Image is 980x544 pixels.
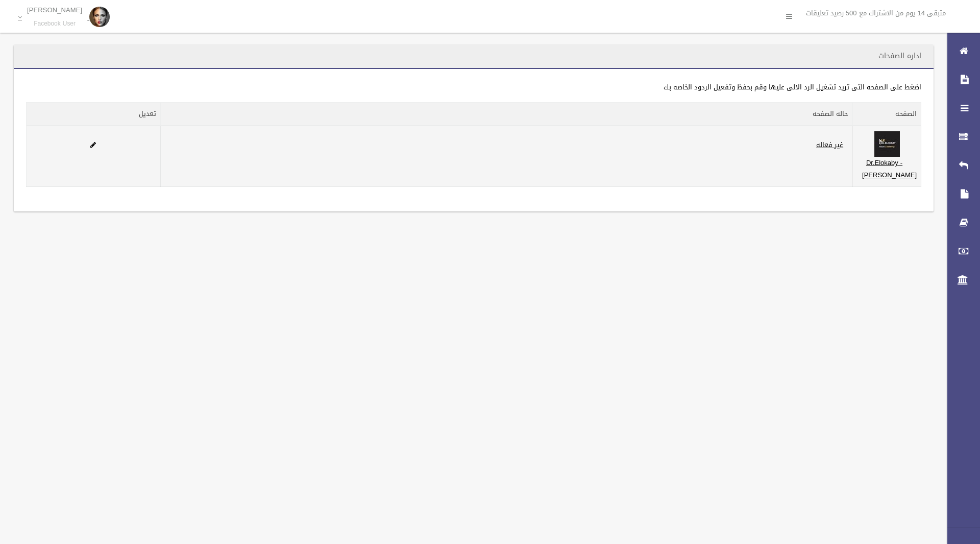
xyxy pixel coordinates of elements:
[853,103,921,126] th: الصفحه
[27,20,82,28] small: Facebook User
[26,81,921,93] div: اضغط على الصفحه التى تريد تشغيل الرد الالى عليها وقم بحفظ وتفعيل الردود الخاصه بك
[874,131,900,157] img: 550726183_122103544245022608_1795566891077927605_n.jpg
[27,103,161,126] th: تعديل
[866,46,934,66] header: اداره الصفحات
[27,6,82,14] p: [PERSON_NAME]
[90,138,96,151] a: Edit
[874,138,900,151] a: Edit
[816,138,843,151] a: غير فعاله
[160,103,852,126] th: حاله الصفحه
[862,156,917,181] a: Dr.Elokaby - [PERSON_NAME]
